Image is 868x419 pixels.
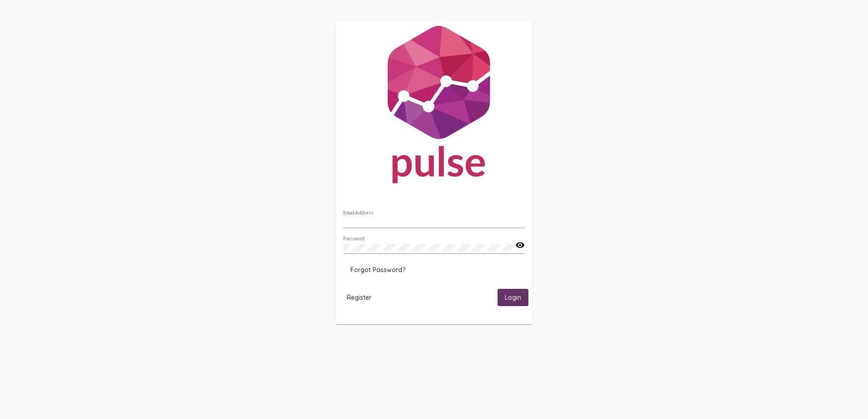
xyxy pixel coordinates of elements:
button: Forgot Password? [343,262,413,278]
button: Register [340,289,379,306]
button: Login [498,289,528,306]
mat-icon: visibility [515,240,525,251]
span: Register [347,293,371,302]
span: Forgot Password? [350,266,405,274]
img: Pulse For Good Logo [336,21,532,192]
span: Login [505,294,521,302]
